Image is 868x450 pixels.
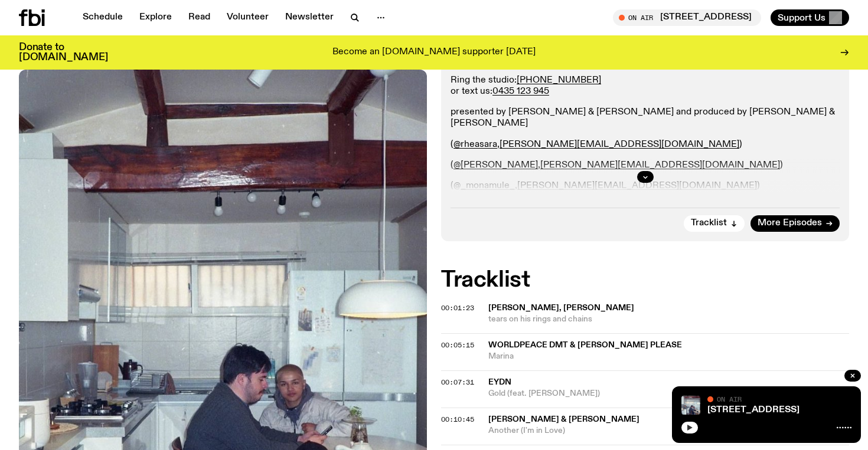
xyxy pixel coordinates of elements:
span: EYDN [488,378,511,386]
p: Ring the studio: or text us: [451,75,840,97]
a: [PHONE_NUMBER] [517,75,601,85]
span: Tracklist [691,219,727,228]
a: Schedule [76,9,130,26]
span: On Air [717,395,742,403]
span: 00:05:15 [441,340,474,350]
span: Marina [488,351,849,362]
a: Volunteer [220,9,276,26]
p: Become an [DOMAIN_NAME] supporter [DATE] [332,47,536,58]
a: @rheasara [453,140,497,149]
a: [PERSON_NAME][EMAIL_ADDRESS][DOMAIN_NAME] [500,140,739,149]
span: Worldpeace DMT & [PERSON_NAME] Please [488,341,682,349]
p: presented by [PERSON_NAME] & [PERSON_NAME] and produced by [PERSON_NAME] & [PERSON_NAME] [451,107,840,129]
span: 00:07:31 [441,377,474,387]
span: [PERSON_NAME], [PERSON_NAME] [488,304,634,312]
span: [PERSON_NAME] & [PERSON_NAME] [488,415,639,423]
a: Explore [132,9,179,26]
span: More Episodes [758,219,822,228]
a: More Episodes [750,215,840,232]
h3: Donate to [DOMAIN_NAME] [19,42,108,63]
span: 00:10:45 [441,415,474,424]
a: Read [181,9,217,26]
span: 00:01:23 [441,303,474,313]
span: Gold (feat. [PERSON_NAME]) [488,388,849,399]
span: Another (I'm in Love) [488,425,746,436]
p: ( , ) [451,139,840,150]
button: Tracklist [684,215,745,232]
span: tears on his rings and chains [488,314,849,325]
span: Support Us [778,12,825,23]
button: On Air[STREET_ADDRESS] [613,9,761,26]
a: [STREET_ADDRESS] [707,405,800,415]
h2: Tracklist [441,270,849,291]
button: Support Us [771,9,849,26]
img: Pat sits at a dining table with his profile facing the camera. Rhea sits to his left facing the c... [681,396,700,415]
a: 0435 123 945 [492,87,549,96]
a: Newsletter [278,9,341,26]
